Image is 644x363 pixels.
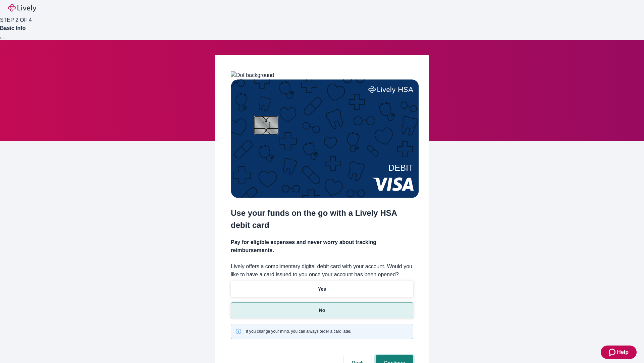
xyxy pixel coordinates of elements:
h4: Pay for eligible expenses and never worry about tracking reimbursements. [231,238,413,254]
span: Help [617,348,629,356]
svg: Zendesk support icon [609,348,617,356]
button: Zendesk support iconHelp [601,346,637,359]
span: If you change your mind, you can always order a card later. [246,328,351,334]
button: Yes [231,281,413,297]
img: Lively [8,4,36,12]
p: No [319,307,325,314]
label: Lively offers a complimentary digital debit card with your account. Would you like to have a card... [231,263,413,279]
img: Debit card [231,79,419,198]
p: Yes [318,286,326,293]
h2: Use your funds on the go with a Lively HSA debit card [231,207,413,231]
button: No [231,302,413,318]
img: Dot background [231,71,274,79]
